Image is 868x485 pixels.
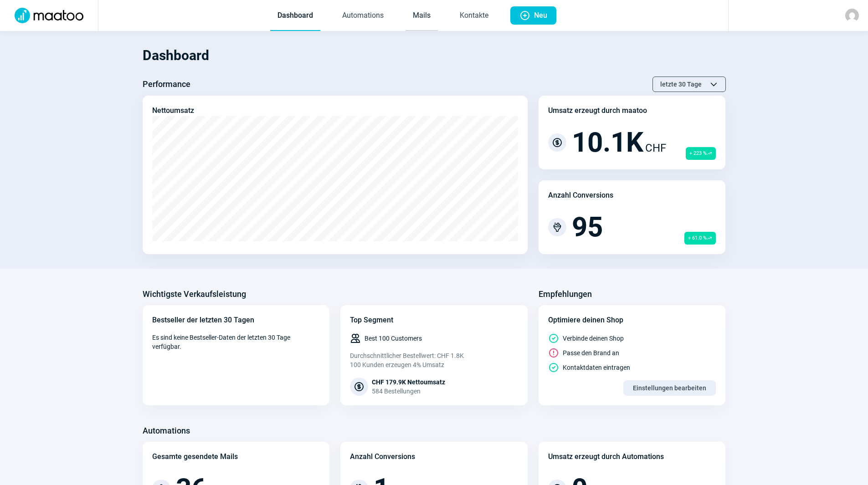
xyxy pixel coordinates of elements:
[9,8,89,23] img: Logo
[548,451,664,462] div: Umsatz erzeugt durch Automations
[572,214,603,241] span: 95
[645,140,666,156] span: CHF
[152,333,320,351] span: Es sind keine Bestseller-Daten der letzten 30 Tage verfügbar.
[350,451,415,462] div: Anzahl Conversions
[548,190,613,201] div: Anzahl Conversions
[563,348,619,357] span: Passe den Brand an
[152,451,238,462] div: Gesamte gesendete Mails
[686,147,716,160] span: + 223 %
[365,334,422,343] span: Best 100 Customers
[548,315,716,326] div: Optimiere deinen Shop
[539,287,592,301] h3: Empfehlungen
[548,105,647,116] div: Umsatz erzeugt durch maatoo
[143,287,246,301] h3: Wichtigste Verkaufsleistung
[452,1,496,31] a: Kontakte
[406,1,438,31] a: Mails
[372,378,445,387] div: CHF 179.9K Nettoumsatz
[845,9,859,22] img: avatar
[270,1,320,31] a: Dashboard
[510,6,556,25] button: Neu
[152,105,194,116] div: Nettoumsatz
[143,40,726,71] h1: Dashboard
[572,129,643,156] span: 10.1K
[623,380,716,396] button: Einstellungen bearbeiten
[143,77,190,92] h3: Performance
[633,381,706,395] span: Einstellungen bearbeiten
[143,424,190,438] h3: Automations
[335,1,391,31] a: Automations
[350,315,518,326] div: Top Segment
[350,351,518,369] div: Durchschnittlicher Bestellwert: CHF 1.8K 100 Kunden erzeugen 4% Umsatz
[534,6,547,25] span: Neu
[660,77,702,92] span: letzte 30 Tage
[684,232,716,245] span: + 61.0 %
[563,363,630,372] span: Kontaktdaten eintragen
[563,334,624,343] span: Verbinde deinen Shop
[152,315,320,326] div: Bestseller der letzten 30 Tagen
[372,387,445,396] div: 584 Bestellungen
